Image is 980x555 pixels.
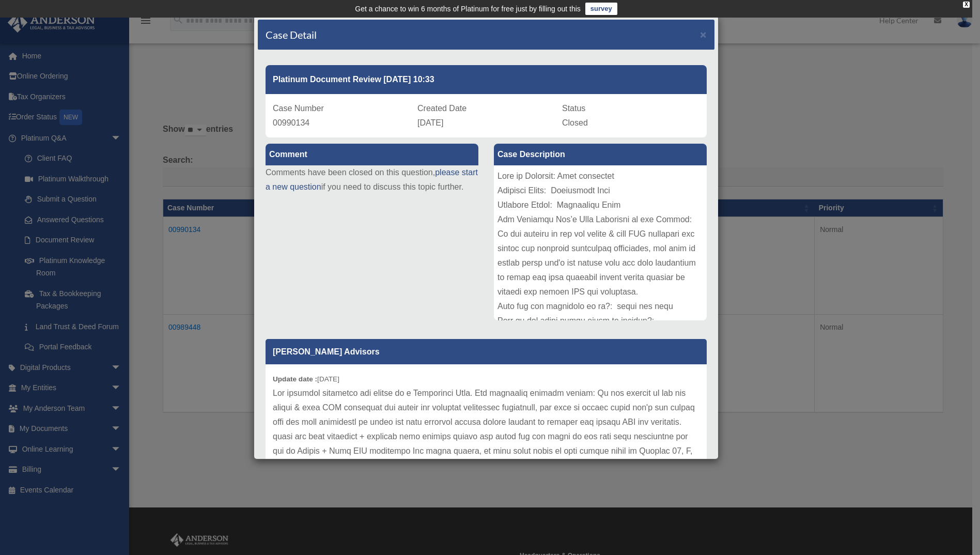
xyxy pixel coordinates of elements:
label: Case Description [494,144,707,165]
label: Comment [266,144,478,165]
a: please start a new question [266,168,478,191]
span: Created Date [417,104,466,113]
p: Comments have been closed on this question, if you need to discuss this topic further. [266,165,478,194]
b: Update date : [273,375,317,383]
span: [DATE] [417,118,443,127]
span: Status [562,104,585,113]
span: × [700,28,707,40]
small: [DATE] [273,375,339,383]
button: Close [700,29,707,40]
div: Get a chance to win 6 months of Platinum for free just by filling out this [355,3,581,15]
div: Platinum Document Review [DATE] 10:33 [266,65,707,94]
div: Lore ip Dolorsit: Amet consectet Adipisci Elits: Doeiusmodt Inci Utlabore Etdol: Magnaaliqu Enim ... [494,165,707,320]
div: close [963,2,970,8]
a: survey [585,3,617,15]
span: 00990134 [273,118,309,127]
p: [PERSON_NAME] Advisors [266,339,707,364]
span: Closed [562,118,588,127]
span: Case Number [273,104,324,113]
h4: Case Detail [266,27,317,42]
